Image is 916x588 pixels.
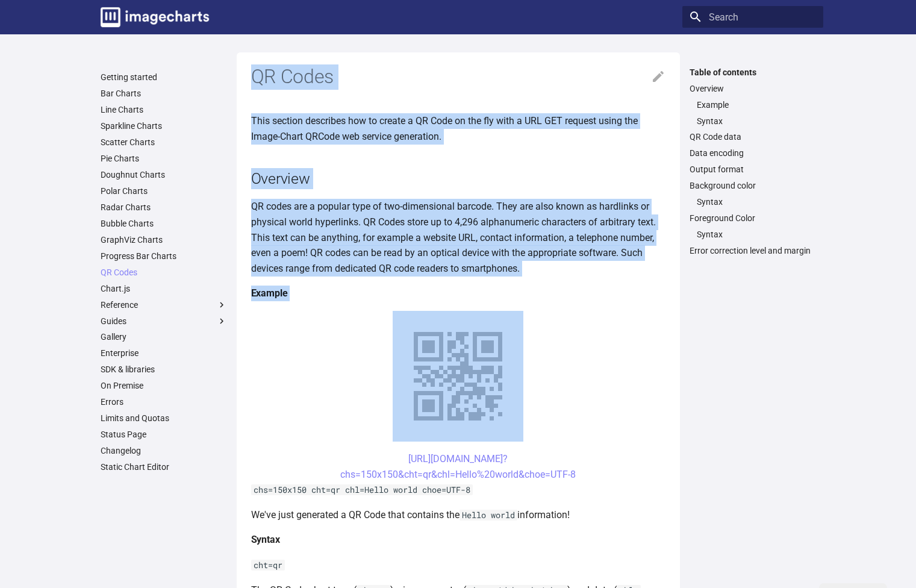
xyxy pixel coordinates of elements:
[393,311,523,442] img: chart
[690,213,816,224] a: Foreground Color
[101,445,227,456] a: Changelog
[340,453,576,480] a: [URL][DOMAIN_NAME]?chs=150x150&cht=qr&chl=Hello%20world&choe=UTF-8
[101,104,227,115] a: Line Charts
[101,7,209,27] img: logo
[251,560,285,571] code: cht=qr
[690,229,816,240] nav: Foreground Color
[697,196,816,207] a: Syntax
[251,113,665,144] p: This section describes how to create a QR Code on the fly with a URL GET request using the Image-...
[96,2,214,32] a: Image-Charts documentation
[251,286,665,301] h4: Example
[251,484,473,495] code: chs=150x150 cht=qr chl=Hello world choe=UTF-8
[690,245,816,256] a: Error correction level and margin
[101,218,227,229] a: Bubble Charts
[690,99,816,127] nav: Overview
[697,99,816,110] a: Example
[697,229,816,240] a: Syntax
[101,267,227,278] a: QR Codes
[101,137,227,148] a: Scatter Charts
[101,186,227,196] a: Polar Charts
[101,169,227,180] a: Doughnut Charts
[690,164,816,175] a: Output format
[690,148,816,158] a: Data encoding
[101,234,227,245] a: GraphViz Charts
[251,532,665,548] h4: Syntax
[101,251,227,261] a: Progress Bar Charts
[251,64,665,90] h1: QR Codes
[101,299,227,310] label: Reference
[101,153,227,164] a: Pie Charts
[690,180,816,191] a: Background color
[101,396,227,407] a: Errors
[690,83,816,94] a: Overview
[251,168,665,189] h2: Overview
[101,364,227,375] a: SDK & libraries
[101,72,227,83] a: Getting started
[101,429,227,440] a: Status Page
[101,331,227,342] a: Gallery
[682,67,823,78] label: Table of contents
[690,131,816,142] a: QR Code data
[101,413,227,424] a: Limits and Quotas
[101,283,227,294] a: Chart.js
[101,316,227,327] label: Guides
[101,461,227,472] a: Static Chart Editor
[251,507,665,523] p: We've just generated a QR Code that contains the information!
[101,202,227,213] a: Radar Charts
[690,196,816,207] nav: Background color
[682,6,823,28] input: Search
[460,510,517,521] code: Hello world
[697,116,816,127] a: Syntax
[101,380,227,391] a: On Premise
[682,67,823,257] nav: Table of contents
[101,120,227,131] a: Sparkline Charts
[251,199,665,276] p: QR codes are a popular type of two-dimensional barcode. They are also known as hardlinks or physi...
[101,348,227,358] a: Enterprise
[101,88,227,99] a: Bar Charts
